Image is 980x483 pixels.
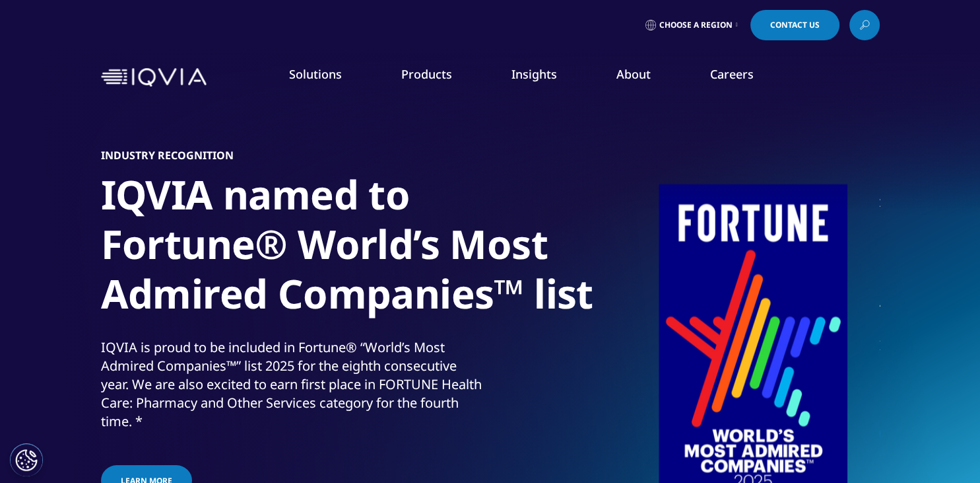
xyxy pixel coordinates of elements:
span: Contact Us [770,21,820,29]
a: Insights [511,66,557,82]
button: Cookie-Einstellungen [10,443,43,476]
a: Solutions [289,66,342,82]
a: Products [401,66,452,82]
p: IQVIA is proud to be included in Fortune® “World’s Most Admired Companies™” list 2025 for the eig... [101,338,487,439]
a: About [616,66,651,82]
h1: IQVIA named to Fortune® World’s Most Admired Companies™ list [101,170,596,326]
a: Careers [710,66,754,82]
a: Contact Us [750,10,839,40]
img: IQVIA Healthcare Information Technology and Pharma Clinical Research Company [101,68,207,87]
h5: Industry Recognition [101,149,234,162]
nav: Primary [212,46,880,108]
span: Choose a Region [659,20,733,30]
